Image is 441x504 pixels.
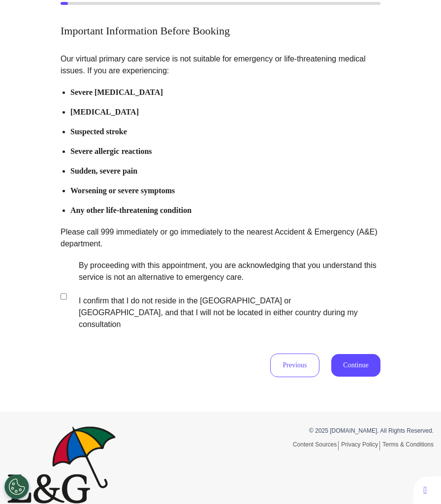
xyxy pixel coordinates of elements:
[70,88,163,96] b: Severe [MEDICAL_DATA]
[69,260,377,330] label: By proceeding with this appointment, you are acknowledging that you understand this service is no...
[61,25,380,37] h2: Important Information Before Booking
[293,441,339,450] a: Content Sources
[7,426,116,503] img: Spectrum.Life logo
[70,167,137,175] b: Sudden, severe pain
[270,354,319,377] button: Previous
[4,474,29,499] button: Open Preferences
[70,186,175,195] b: Worsening or severe symptoms
[70,108,139,116] b: [MEDICAL_DATA]
[382,441,434,448] a: Terms & Conditions
[70,127,127,136] b: Suspected stroke
[228,426,434,435] p: © 2025 [DOMAIN_NAME]. All Rights Reserved.
[61,226,380,250] p: Please call 999 immediately or go immediately to the nearest Accident & Emergency (A&E) department.
[70,147,152,155] b: Severe allergic reactions
[331,354,380,377] button: Continue
[61,53,380,77] p: Our virtual primary care service is not suitable for emergency or life-threatening medical issues...
[70,206,191,214] b: Any other life-threatening condition
[341,441,380,450] a: Privacy Policy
